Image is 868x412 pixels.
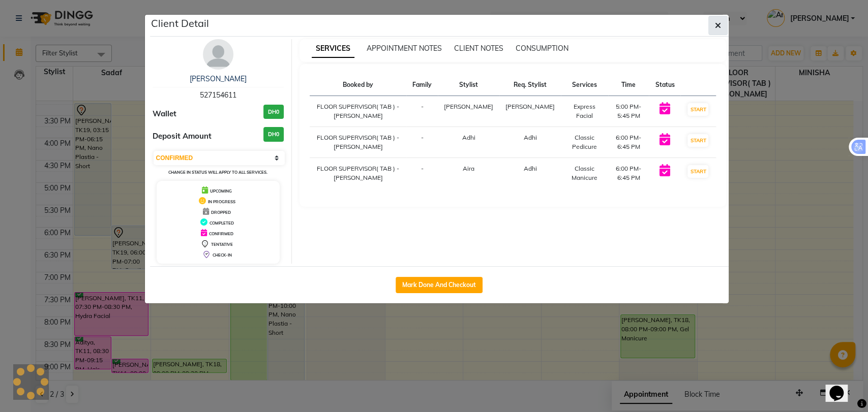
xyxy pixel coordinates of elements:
span: DROPPED [211,210,231,215]
div: Express Facial [567,102,602,120]
button: START [687,134,708,147]
span: Adhi [524,165,537,172]
span: SERVICES [312,40,354,58]
span: CONSUMPTION [516,44,568,53]
td: FLOOR SUPERVISOR( TAB ) -[PERSON_NAME] [310,127,406,158]
td: 6:00 PM-6:45 PM [608,127,649,158]
button: START [687,103,708,116]
th: Req. Stylist [499,74,561,96]
span: Wallet [153,108,176,120]
span: TENTATIVE [211,242,233,247]
span: UPCOMING [210,188,232,194]
span: IN PROGRESS [208,199,235,204]
th: Status [649,74,680,96]
div: Classic Pedicure [567,133,602,151]
img: avatar [203,39,233,70]
span: [PERSON_NAME] [444,103,493,110]
small: Change in status will apply to all services. [168,170,267,175]
th: Family [406,74,438,96]
td: - [406,96,438,127]
th: Stylist [438,74,499,96]
span: Adhi [462,134,475,141]
span: APPOINTMENT NOTES [367,44,442,53]
span: CHECK-IN [213,252,232,258]
th: Booked by [310,74,406,96]
h5: Client Detail [151,16,209,31]
span: CONFIRMED [209,231,233,236]
span: [PERSON_NAME] [505,103,555,110]
th: Services [561,74,608,96]
span: Aira [463,165,474,172]
a: [PERSON_NAME] [190,74,247,83]
h3: DH0 [263,105,284,119]
td: FLOOR SUPERVISOR( TAB ) -[PERSON_NAME] [310,96,406,127]
h3: DH0 [263,127,284,142]
span: COMPLETED [209,220,234,226]
td: FLOOR SUPERVISOR( TAB ) -[PERSON_NAME] [310,158,406,189]
span: 527154611 [200,90,236,100]
button: Mark Done And Checkout [396,277,483,293]
td: 5:00 PM-5:45 PM [608,96,649,127]
td: - [406,127,438,158]
span: Deposit Amount [153,131,212,142]
td: - [406,158,438,189]
td: 6:00 PM-6:45 PM [608,158,649,189]
span: Adhi [524,134,537,141]
span: CLIENT NOTES [454,44,503,53]
th: Time [608,74,649,96]
iframe: chat widget [825,371,858,402]
button: START [687,165,708,178]
div: Classic Manicure [567,164,602,182]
